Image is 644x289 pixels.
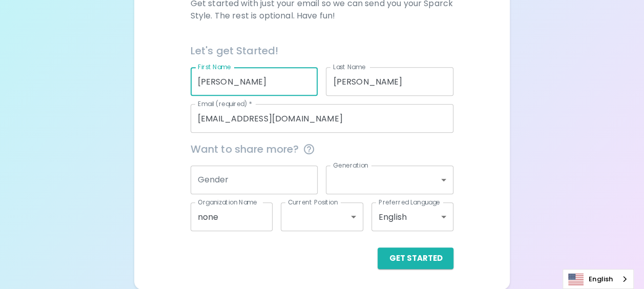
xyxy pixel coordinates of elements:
[303,143,315,155] svg: This information is completely confidential and only used for aggregated appreciation studies at ...
[563,270,633,288] a: English
[288,198,338,207] label: Current Position
[379,198,440,207] label: Preferred Language
[333,161,368,170] label: Generation
[198,63,231,71] label: First Name
[191,141,454,157] span: Want to share more?
[198,99,252,108] label: Email (required)
[198,198,257,207] label: Organization Name
[563,269,634,289] div: Language
[371,202,454,231] div: English
[191,43,454,59] h6: Let's get Started!
[333,63,365,71] label: Last Name
[378,247,453,269] button: Get Started
[563,269,634,289] aside: Language selected: English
